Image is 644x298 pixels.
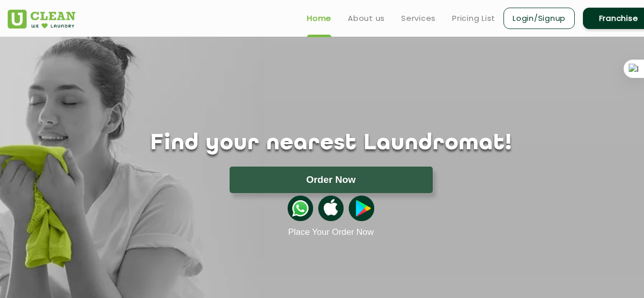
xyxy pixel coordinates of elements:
img: playstoreicon.png [349,196,374,221]
a: Services [401,12,436,24]
a: About us [348,12,385,24]
img: whatsappicon.png [288,196,313,221]
a: Pricing List [452,12,495,24]
a: Home [307,12,331,24]
img: apple-icon.png [318,196,344,221]
a: Login/Signup [503,8,575,29]
a: Place Your Order Now [288,227,374,237]
img: UClean Laundry and Dry Cleaning [8,10,75,29]
button: Order Now [230,167,433,193]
